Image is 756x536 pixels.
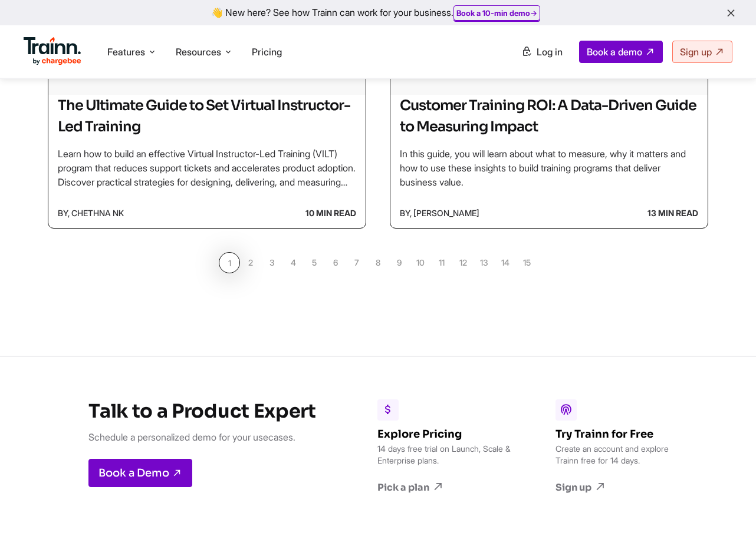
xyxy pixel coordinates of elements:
span: by, Chethna NK [58,203,124,223]
span: by, [PERSON_NAME] [400,203,479,223]
a: 6 [325,252,346,273]
span: Sign up [680,46,712,58]
a: 2 [240,252,261,273]
a: 8 [367,252,389,273]
a: 7 [346,252,367,273]
b: 13 min read [647,203,698,223]
a: 4 [282,252,304,273]
a: 12 [452,252,474,273]
a: Book a demo [579,41,663,63]
a: Log in [514,41,570,62]
b: Book a 10-min demo [456,8,530,18]
p: Create an account and explore Trainn free for 14 days. [556,443,691,466]
div: 👋 New here? See how Trainn can work for your business. [7,7,749,18]
a: Book a 10-min demo→ [456,8,537,18]
h2: The Ultimate Guide to Set Virtual Instructor-Led Training [58,95,356,137]
b: 10 min read [305,203,356,223]
a: 3 [261,252,282,273]
a: 14 [495,252,516,273]
h3: Talk to a Product Expert [88,399,315,423]
img: Trainn Logo [24,37,81,65]
span: Log in [537,46,563,58]
a: Pick a plan [377,481,513,494]
a: 10 [410,252,431,273]
a: Pricing [252,46,282,58]
a: Sign up [672,41,732,63]
a: 9 [389,252,410,273]
a: 15 [516,252,537,273]
a: 11 [431,252,452,273]
span: Resources [176,45,221,58]
p: Schedule a personalized demo for your usecases. [88,430,315,445]
h2: Customer Training ROI: A Data-Driven Guide to Measuring Impact [400,95,698,137]
a: Book a Demo [88,459,192,487]
a: 13 [474,252,495,273]
iframe: Chat Widget [697,479,756,536]
p: In this guide, you will learn about what to measure, why it matters and how to use these insights... [400,147,698,189]
a: 1 [219,252,240,273]
span: Features [107,45,145,58]
a: 5 [304,252,325,273]
a: Sign up [556,481,691,494]
span: Book a demo [587,46,642,58]
h6: Explore Pricing [377,428,513,441]
p: Learn how to build an effective Virtual Instructor-Led Training (VILT) program that reduces suppo... [58,147,356,189]
h6: Try Trainn for Free [556,428,691,441]
p: 14 days free trial on Launch, Scale & Enterprise plans. [377,443,513,466]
